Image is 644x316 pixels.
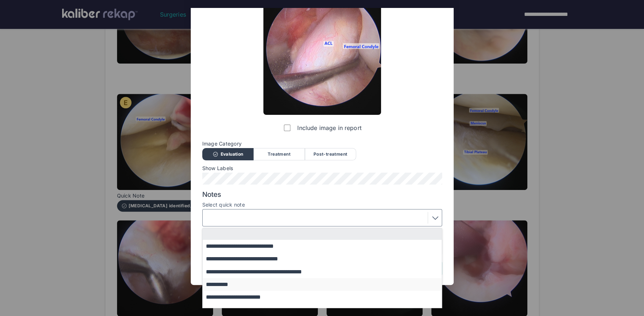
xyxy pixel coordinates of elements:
[202,141,442,147] span: Image Category
[202,165,442,171] span: Show Labels
[282,121,361,135] label: Include image in report
[202,202,442,208] label: Select quick note
[202,190,442,199] span: Notes
[284,125,290,131] input: Include image in report
[254,148,305,160] div: Treatment
[305,148,356,160] div: Post-treatment
[202,148,254,160] div: Evaluation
